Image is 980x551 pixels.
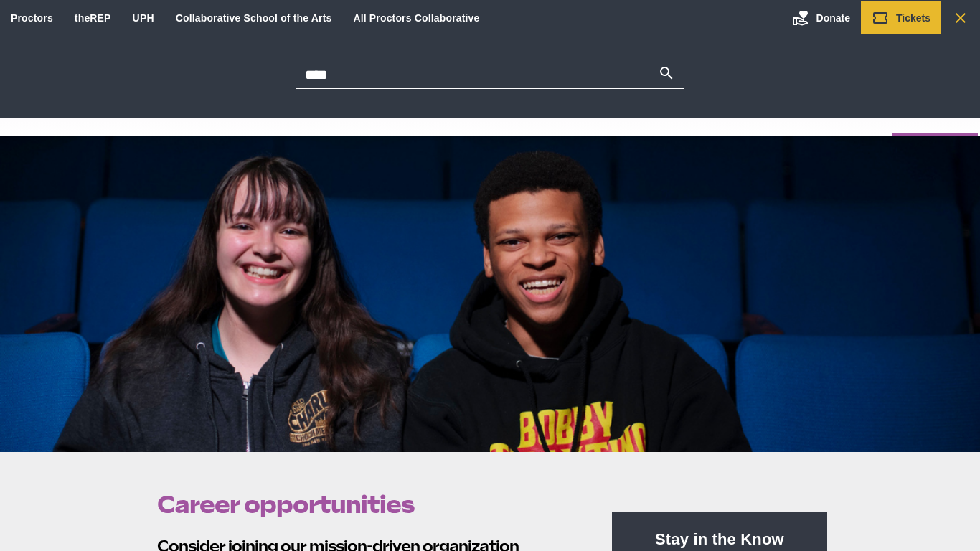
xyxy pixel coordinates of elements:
a: theREP [75,12,111,24]
a: Tickets [861,1,941,34]
a: Proctors [11,12,53,24]
a: All Proctors Collaborative [353,12,479,24]
a: Collaborative School of the Arts [176,12,332,24]
a: Search [941,1,980,34]
span: Tickets [896,12,930,24]
a: UPH [133,12,154,24]
strong: Stay in the Know [655,530,784,548]
a: Donate [781,1,861,34]
span: Donate [816,12,850,24]
h1: Career opportunities [157,491,579,518]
